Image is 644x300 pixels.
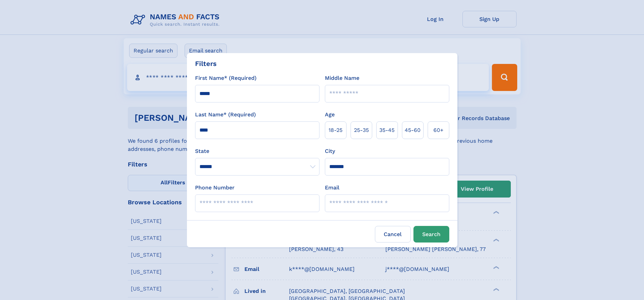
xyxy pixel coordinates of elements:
span: 25‑35 [354,126,369,134]
label: Last Name* (Required) [195,111,256,119]
button: Search [413,226,449,243]
label: Middle Name [325,74,359,82]
span: 35‑45 [379,126,395,134]
label: Age [325,111,335,119]
span: 18‑25 [329,126,342,134]
label: Email [325,184,339,192]
label: Cancel [375,226,411,243]
span: 45‑60 [405,126,421,134]
div: Filters [195,59,217,69]
span: 60+ [433,126,444,134]
label: First Name* (Required) [195,74,257,82]
label: Phone Number [195,184,235,192]
label: City [325,147,335,155]
label: State [195,147,319,155]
